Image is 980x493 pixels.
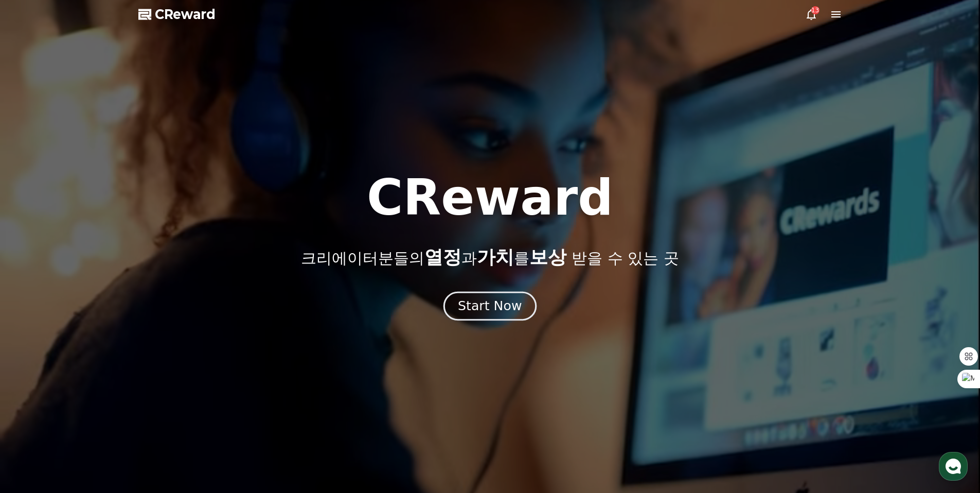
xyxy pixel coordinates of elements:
[805,8,817,21] a: 13
[138,6,216,23] a: CReward
[32,341,39,349] span: 홈
[301,247,679,268] p: 크리에이터분들의 과 를 받을 수 있는 곳
[159,341,171,349] span: 설정
[446,302,534,312] a: Start Now
[68,326,133,351] a: 대화
[424,246,461,268] span: 열정
[3,326,68,351] a: 홈
[443,292,537,321] button: Start Now
[477,246,514,268] span: 가치
[94,342,106,350] span: 대화
[458,297,522,315] div: Start Now
[133,326,198,351] a: 설정
[367,173,613,222] h1: CReward
[811,6,819,14] div: 13
[529,246,566,268] span: 보상
[155,6,216,23] span: CReward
